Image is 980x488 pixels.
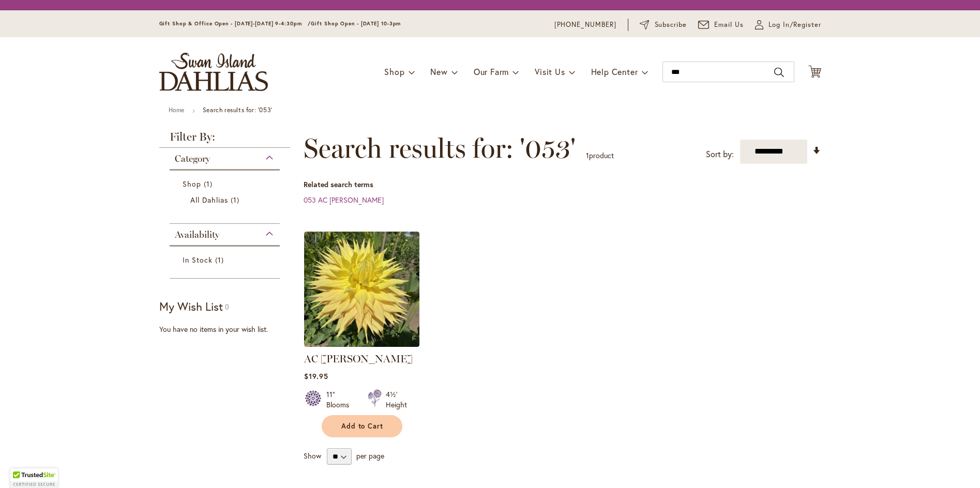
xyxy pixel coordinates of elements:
[322,415,402,437] button: Add to Cart
[655,20,687,30] span: Subscribe
[304,451,321,461] span: Show
[203,106,273,114] strong: Search results for: '053'
[356,451,384,461] span: per page
[215,254,227,265] span: 1
[304,195,384,205] a: 053 AC [PERSON_NAME]
[159,53,268,91] a: store logo
[304,371,328,381] span: $19.95
[204,178,215,189] span: 1
[640,20,687,30] a: Subscribe
[554,20,617,30] a: [PHONE_NUMBER]
[586,150,589,160] span: 1
[326,389,355,410] div: 11" Blooms
[341,422,384,431] span: Add to Cart
[183,178,270,189] a: Shop
[535,66,565,77] span: Visit Us
[231,194,242,205] span: 1
[159,299,223,314] strong: My Wish List
[183,254,270,265] a: In Stock 1
[386,389,407,410] div: 4½' Height
[175,153,210,164] span: Category
[384,66,404,77] span: Shop
[183,179,201,189] span: Shop
[159,324,297,334] div: You have no items in your wish list.
[755,20,821,30] a: Log In/Register
[586,147,614,164] p: product
[304,179,821,190] dt: Related search terms
[169,106,185,114] a: Home
[190,194,262,205] a: All Dahlias
[304,339,419,349] a: AC Jeri
[698,20,744,30] a: Email Us
[304,353,413,365] a: AC [PERSON_NAME]
[175,229,219,240] span: Availability
[714,20,744,30] span: Email Us
[304,133,576,164] span: Search results for: '053'
[159,20,311,27] span: Gift Shop & Office Open - [DATE]-[DATE] 9-4:30pm /
[190,195,229,205] span: All Dahlias
[159,131,291,148] strong: Filter By:
[768,20,821,30] span: Log In/Register
[430,66,447,77] span: New
[706,145,734,164] label: Sort by:
[304,232,419,347] img: AC Jeri
[474,66,509,77] span: Our Farm
[311,20,401,27] span: Gift Shop Open - [DATE] 10-3pm
[183,255,213,265] span: In Stock
[10,468,58,488] div: TrustedSite Certified
[591,66,638,77] span: Help Center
